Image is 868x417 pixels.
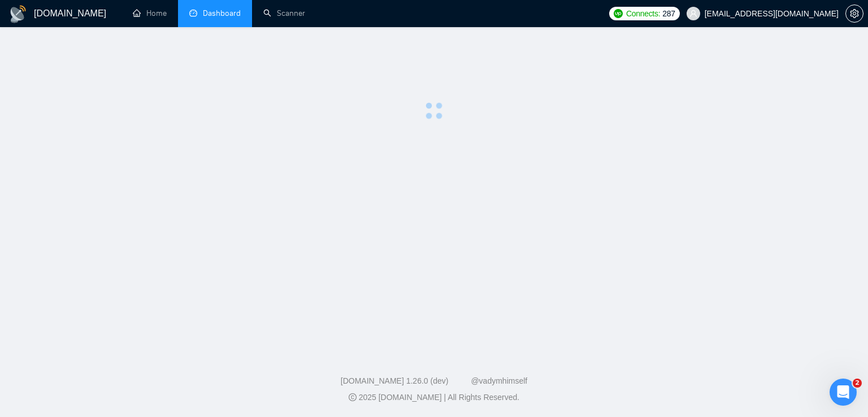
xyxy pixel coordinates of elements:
[203,8,241,18] span: Dashboard
[830,379,857,406] iframe: Intercom live chat
[614,9,623,18] img: upwork-logo.png
[853,379,862,388] span: 2
[133,8,167,18] a: homeHome
[689,10,697,18] span: user
[662,7,675,20] span: 287
[846,9,863,18] span: setting
[9,392,859,403] div: 2025 [DOMAIN_NAME] | All Rights Reserved.
[471,376,527,385] a: @vadymhimself
[845,5,863,23] button: setting
[189,9,197,17] span: dashboard
[341,376,449,385] a: [DOMAIN_NAME] 1.26.0 (dev)
[9,5,27,23] img: logo
[845,9,863,18] a: setting
[349,393,357,401] span: copyright
[626,7,660,20] span: Connects:
[263,8,305,18] a: searchScanner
